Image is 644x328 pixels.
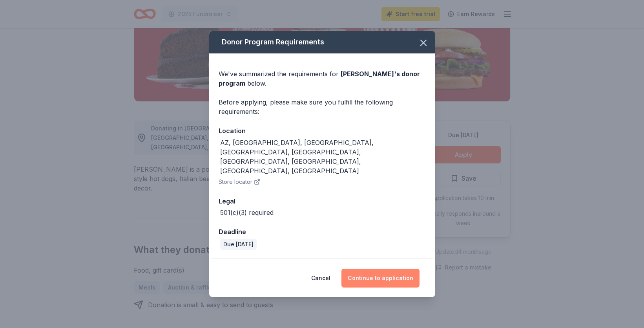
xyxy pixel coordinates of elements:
[220,208,274,217] div: 501(c)(3) required
[219,196,426,206] div: Legal
[219,227,426,237] div: Deadline
[209,31,435,53] div: Donor Program Requirements
[219,69,426,88] div: We've summarized the requirements for below.
[219,97,426,116] div: Before applying, please make sure you fulfill the following requirements:
[219,126,426,136] div: Location
[220,138,426,176] div: AZ, [GEOGRAPHIC_DATA], [GEOGRAPHIC_DATA], [GEOGRAPHIC_DATA], [GEOGRAPHIC_DATA], [GEOGRAPHIC_DATA]...
[341,269,420,288] button: Continue to application
[219,177,260,187] button: Store locator
[220,239,257,250] div: Due [DATE]
[311,269,330,288] button: Cancel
